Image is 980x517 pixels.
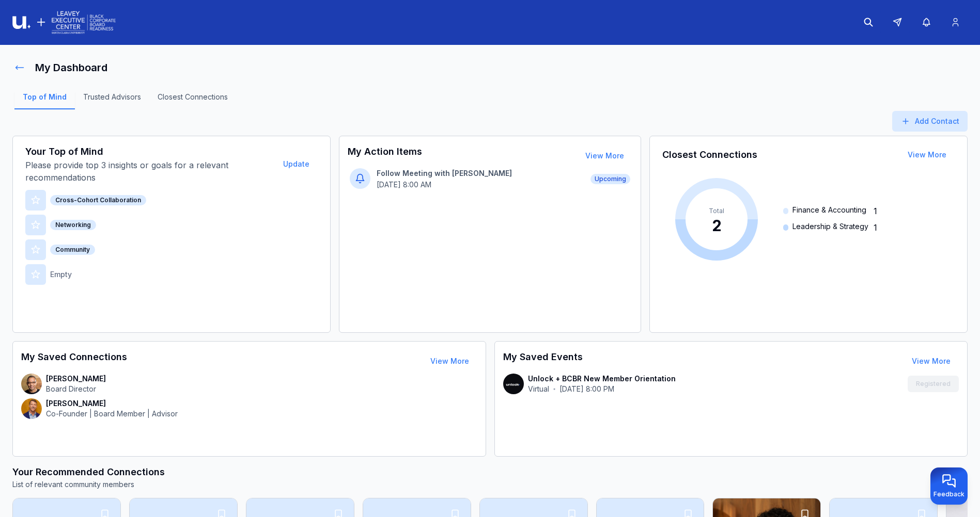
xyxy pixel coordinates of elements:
div: Community [50,245,95,255]
p: Board Director [46,384,106,394]
img: contact-avatar [21,398,42,419]
p: [PERSON_NAME] [46,374,106,384]
button: View More [422,351,477,371]
button: Add Contact [892,111,968,132]
img: Logo [12,9,116,36]
span: 1 [874,221,877,234]
p: Empty [50,269,72,280]
p: [DATE] 8:00 PM [559,384,614,394]
img: contact-avatar [503,374,524,394]
p: Please provide top 3 insights or goals for a relevant recommendations [25,159,273,184]
a: Top of Mind [14,92,75,109]
span: Leadership & Strategy [792,221,868,234]
h3: Your Top of Mind [25,144,273,159]
h1: My Dashboard [35,60,107,75]
h3: My Saved Events [503,350,583,373]
button: View More [577,146,632,166]
a: Closest Connections [149,92,236,109]
h3: Your Recommended Connections [12,465,968,479]
a: Trusted Advisors [75,92,149,109]
div: Networking [50,220,96,230]
button: Update [275,154,318,174]
p: Unlock + BCBR New Member Orientation [528,374,897,384]
button: View More [899,144,955,165]
span: 1 [874,205,877,217]
h3: My Saved Connections [21,350,127,373]
p: List of relevant community members [12,479,968,490]
tspan: Total [709,207,724,215]
a: View More [912,357,951,365]
button: Provide feedback [930,467,968,505]
span: Feedback [934,490,965,498]
tspan: 2 [711,216,721,235]
h3: Closest Connections [662,148,757,162]
button: View More [904,351,959,371]
p: [DATE] 8:00 AM [377,180,584,190]
p: [PERSON_NAME] [46,398,178,409]
p: Virtual [528,384,549,394]
h3: My Action Items [348,144,422,167]
div: Cross-Cohort Collaboration [50,195,146,205]
img: contact-avatar [21,374,42,394]
span: Finance & Accounting [792,205,866,217]
p: Follow Meeting with [PERSON_NAME] [377,168,584,179]
p: Co-Founder | Board Member | Advisor [46,409,178,419]
span: Upcoming [590,174,630,184]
